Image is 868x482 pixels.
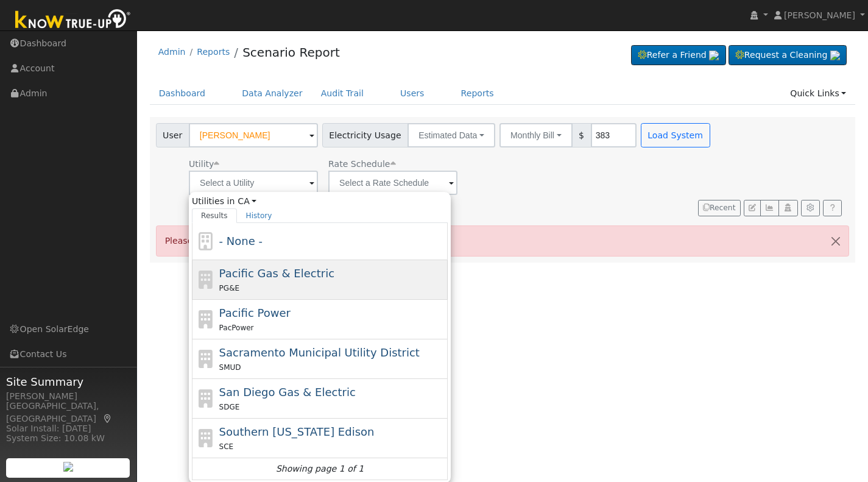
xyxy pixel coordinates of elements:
[219,324,254,332] span: PacPower
[219,386,356,399] span: San Diego Gas & Electric
[328,159,395,169] span: Alias: None
[709,51,719,60] img: retrieve
[9,7,137,34] img: Know True-Up
[219,346,420,359] span: Sacramento Municipal Utility District
[391,82,434,105] a: Users
[219,425,375,438] span: Southern [US_STATE] Edison
[237,208,281,223] a: History
[189,171,318,195] input: Select a Utility
[781,82,855,105] a: Quick Links
[158,47,186,57] a: Admin
[219,403,240,411] span: SDGE
[6,374,130,390] span: Site Summary
[729,45,847,66] a: Request a Cleaning
[219,235,263,247] span: - None -
[499,123,573,147] button: Monthly Bill
[823,200,842,217] a: Help Link
[102,414,113,424] a: Map
[189,158,318,171] div: Utility
[276,463,364,475] i: Showing page 1 of 1
[823,226,849,256] button: Close
[197,47,230,57] a: Reports
[631,45,726,66] a: Refer a Friend
[219,284,239,292] span: PG&E
[760,200,779,217] button: Multi-Series Graph
[801,200,820,217] button: Settings
[784,10,855,20] span: [PERSON_NAME]
[312,82,373,105] a: Audit Trail
[219,442,234,451] span: SCE
[778,200,797,217] button: Login As
[165,236,336,246] span: Please select a utility and rate schedule
[6,432,130,445] div: System Size: 10.08 kW
[408,123,495,147] button: Estimated Data
[328,171,457,195] input: Select a Rate Schedule
[6,390,130,403] div: [PERSON_NAME]
[192,208,237,223] a: Results
[219,267,334,280] span: Pacific Gas & Electric
[238,195,256,208] a: CA
[452,82,503,105] a: Reports
[322,123,408,147] span: Electricity Usage
[156,123,189,147] span: User
[830,51,840,60] img: retrieve
[641,123,710,147] button: Load System
[150,82,215,105] a: Dashboard
[189,123,318,147] input: Select a User
[219,307,291,319] span: Pacific Power
[6,422,130,435] div: Solar Install: [DATE]
[6,400,130,425] div: [GEOGRAPHIC_DATA], [GEOGRAPHIC_DATA]
[219,363,241,372] span: SMUD
[233,82,312,105] a: Data Analyzer
[572,123,591,147] span: $
[744,200,761,217] button: Edit User
[63,462,73,472] img: retrieve
[242,45,340,60] a: Scenario Report
[698,200,741,217] button: Recent
[192,195,448,208] span: Utilities in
